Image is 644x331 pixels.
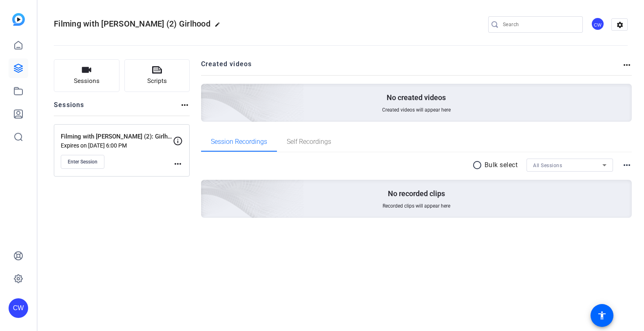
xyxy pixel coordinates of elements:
[9,298,28,318] div: CW
[180,100,190,110] mat-icon: more_horiz
[61,155,104,169] button: Enter Session
[54,19,210,29] span: Filming with [PERSON_NAME] (2) Girlhood
[110,99,304,276] img: embarkstudio-empty-session.png
[124,59,190,92] button: Scripts
[54,100,84,116] h2: Sessions
[383,203,450,209] span: Recorded clips will appear here
[533,163,562,168] span: All Sessions
[201,59,622,75] h2: Created videos
[591,17,605,31] ngx-avatar: Claire Williams
[382,107,451,113] span: Created videos will appear here
[591,17,604,31] div: CW
[503,20,576,29] input: Search
[387,93,446,103] p: No created videos
[597,311,607,320] mat-icon: accessibility
[74,76,100,86] span: Sessions
[388,189,445,199] p: No recorded clips
[54,59,120,92] button: Sessions
[61,132,173,141] p: Filming with [PERSON_NAME] (2): Girlhood
[622,160,632,170] mat-icon: more_horiz
[12,13,25,26] img: blue-gradient.svg
[622,60,632,70] mat-icon: more_horiz
[211,139,267,145] span: Session Recordings
[287,139,331,145] span: Self Recordings
[485,160,518,170] p: Bulk select
[147,76,167,86] span: Scripts
[472,160,485,170] mat-icon: radio_button_unchecked
[215,22,224,31] mat-icon: edit
[68,159,97,165] span: Enter Session
[612,19,628,31] mat-icon: settings
[173,159,183,169] mat-icon: more_horiz
[61,142,173,149] p: Expires on [DATE] 6:00 PM
[110,3,304,180] img: Creted videos background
